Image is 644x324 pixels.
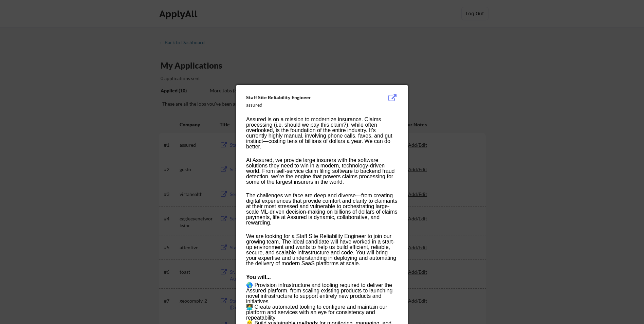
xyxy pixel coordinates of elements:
[246,193,398,226] p: The challenges we face are deep and diverse—from creating digital experiences that provide comfor...
[246,304,398,321] p: 👩‍💻 Create automated tooling to configure and maintain our platform and services with an eye for ...
[246,117,398,149] p: Assured is on a mission to modernize insurance. Claims processing (i.e. should we pay this claim?...
[246,283,398,304] p: 🌎 Provision infrastructure and tooling required to deliver the Assured platform, from scaling exi...
[246,234,398,266] p: We are looking for a Staff Site Reliability Engineer to join our growing team. The ideal candidat...
[246,94,364,101] div: Staff Site Reliability Engineer
[246,102,364,108] div: assured
[246,274,271,280] strong: You will...
[246,158,398,185] p: At Assured, we provide large insurers with the software solutions they need to win in a modern, t...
